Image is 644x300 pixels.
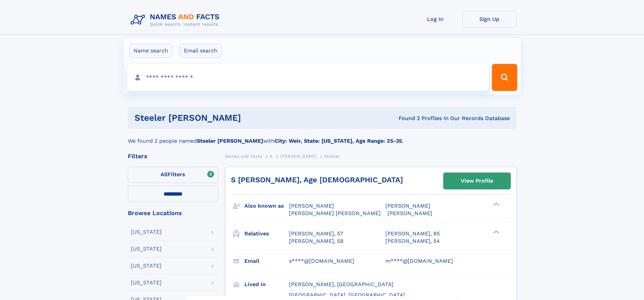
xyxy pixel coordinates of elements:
span: [GEOGRAPHIC_DATA], [GEOGRAPHIC_DATA] [289,292,405,298]
div: View Profile [461,173,493,189]
a: [PERSON_NAME] [280,152,316,160]
div: Found 2 Profiles In Our Records Database [320,115,510,122]
label: Email search [180,44,222,58]
div: [US_STATE] [131,280,162,285]
div: Browse Locations [128,210,218,216]
a: [PERSON_NAME], 58 [289,237,343,245]
span: [PERSON_NAME] [PERSON_NAME] [289,210,381,216]
div: Filters [128,153,218,159]
h3: Also known as [244,200,289,212]
button: Search Button [492,64,517,91]
a: [PERSON_NAME], 54 [385,237,440,245]
div: [US_STATE] [131,246,162,252]
span: [PERSON_NAME] [289,203,334,209]
label: Filters [128,167,218,183]
a: [PERSON_NAME], 57 [289,230,343,237]
span: [PERSON_NAME] [385,203,430,209]
h1: Steeler [PERSON_NAME] [135,114,320,122]
input: search input [127,64,489,91]
a: [PERSON_NAME], 85 [385,230,440,237]
span: S [270,154,273,159]
div: We found 2 people named with . [128,129,517,145]
div: ❯ [492,202,500,207]
span: [PERSON_NAME] [387,210,432,216]
h3: Lived in [244,279,289,290]
a: Sign Up [462,11,517,27]
span: [PERSON_NAME] [280,154,316,159]
div: [US_STATE] [131,229,162,235]
a: S [PERSON_NAME], Age [DEMOGRAPHIC_DATA] [231,176,403,184]
b: Steeler [PERSON_NAME] [197,138,263,144]
h3: Email [244,255,289,267]
h3: Relatives [244,228,289,239]
img: Logo Names and Facts [128,11,225,29]
a: S [270,152,273,160]
div: [US_STATE] [131,263,162,269]
label: Name search [129,44,172,58]
div: ❯ [492,230,500,234]
b: City: Weir, State: [US_STATE], Age Range: 25-35 [275,138,402,144]
a: Log In [408,11,462,27]
a: View Profile [444,173,510,189]
a: Names and Facts [225,152,262,160]
span: All [161,171,168,178]
span: Steeler [324,154,340,159]
span: [PERSON_NAME], [GEOGRAPHIC_DATA] [289,281,393,287]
